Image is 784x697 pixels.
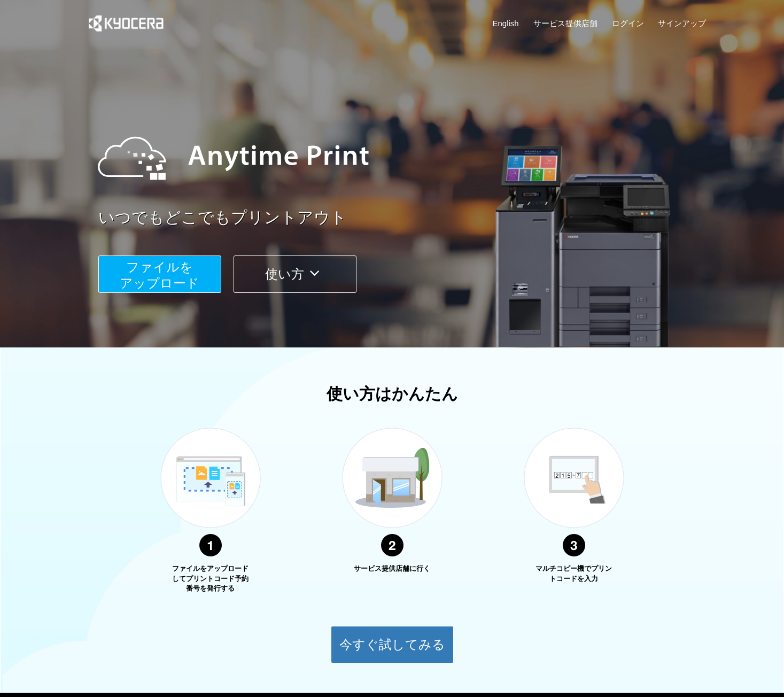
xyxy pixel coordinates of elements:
[493,18,519,29] a: English
[658,18,706,29] a: サインアップ
[352,564,432,574] p: サービス提供店舗に行く
[120,260,199,290] span: ファイルを ​​アップロード
[612,18,644,29] a: ログイン
[170,564,251,594] p: ファイルをアップロードしてプリントコード予約番号を発行する
[331,626,454,663] button: 今すぐ試してみる
[533,18,597,29] a: サービス提供店舗
[98,255,221,293] button: ファイルを​​アップロード
[534,564,614,584] p: マルチコピー機でプリントコードを入力
[98,206,713,229] a: いつでもどこでもプリントアウト
[234,255,356,293] button: 使い方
